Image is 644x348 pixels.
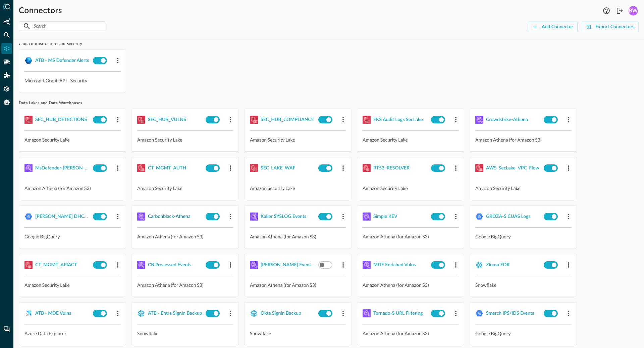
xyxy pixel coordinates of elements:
button: [PERSON_NAME] DHCP Logs [24,211,90,222]
p: Amazon Athena (for Amazon S3) [475,136,571,143]
input: Search [34,20,90,32]
img: AWSSecurityLake.svg [24,261,33,269]
img: AWSAthena.svg [137,261,145,269]
img: Snowflake.svg [137,309,145,317]
img: AWSSecurityLake.svg [363,116,371,124]
div: RT53_RESOLVER [373,164,410,172]
p: Amazon Security Lake [363,185,459,192]
img: AWSSecurityLake.svg [137,164,145,172]
button: SEC_HUB_DETECTIONS [24,114,90,125]
div: CT_MGMT_AUTH [148,164,186,172]
p: Amazon Athena (for Amazon S3) [363,281,459,288]
p: Amazon Security Lake [475,185,571,192]
div: Tornado-S URL Filtering [373,309,423,318]
p: Amazon Athena (for Amazon S3) [363,233,459,240]
img: AWSSecurityLake.svg [475,164,483,172]
div: Connectors [1,43,12,54]
p: Google BigQuery [475,330,571,337]
img: AzureDataExplorer.svg [24,309,33,317]
div: Query Agent [1,97,12,108]
div: Okta Signin Backup [261,309,301,318]
p: Amazon Athena (for Amazon S3) [250,233,346,240]
div: Crowdstrike-Athena [486,116,528,124]
button: ATB - MDE Vulns [24,308,90,319]
button: Tornado-S URL Filtering [363,308,428,319]
div: SEC_HUB_VULNS [148,116,186,124]
p: Amazon Security Lake [24,136,120,143]
img: GoogleBigQuery.svg [24,212,33,221]
button: ATB - MS Defender Alerts [24,55,90,66]
div: [PERSON_NAME] DHCP Logs [35,212,90,221]
button: SEC_LAKE_WAF [250,163,316,173]
p: Amazon Security Lake [363,136,459,143]
div: Kalibr SYSLOG Events [261,212,306,221]
p: Amazon Security Lake [137,136,233,143]
div: SEC_LAKE_WAF [261,164,296,172]
button: RT53_RESOLVER [363,163,428,173]
img: AWSAthena.svg [24,164,33,172]
p: Microsoft Graph API - Security [24,77,120,84]
p: Snowflake [475,281,571,288]
img: GoogleBigQuery.svg [475,212,483,221]
span: Data Lakes and Data Warehouses [19,101,639,106]
h1: Connectors [19,5,62,16]
p: Amazon Athena (for Amazon S3) [250,281,346,288]
div: AWS_SecLake_VPC_Flow [486,164,539,172]
img: Snowflake.svg [250,309,258,317]
button: EKS Audit Logs SecLake [363,114,428,125]
button: MDE Enriched Vulns [363,260,428,270]
div: ATB - MDE Vulns [35,309,71,318]
button: AWS_SecLake_VPC_Flow [475,163,541,173]
img: AWSAthena.svg [363,212,371,221]
button: CB Processed Events [137,260,203,270]
button: Smerch IPS/IDS Events [475,308,541,319]
button: CT_MGMT_AUTH [137,163,203,173]
div: CT_MGMT_APIACT [35,261,77,269]
div: SEC_HUB_COMPLIANCE [261,116,314,124]
div: CB Processed Events [148,261,192,269]
img: GoogleBigQuery.svg [475,309,483,317]
button: Carbonblack-Athena [137,211,203,222]
div: Pipelines [1,56,12,67]
img: AWSAthena.svg [363,309,371,317]
p: Snowflake [137,330,233,337]
img: AWSAthena.svg [363,261,371,269]
p: Amazon Athena (for Amazon S3) [24,185,120,192]
button: Kalibr SYSLOG Events [250,211,316,222]
div: MDE Enriched Vulns [373,261,416,269]
button: Crowdstrike-Athena [475,114,541,125]
div: ATB - Entra Signin Backup [148,309,202,318]
button: ATB - Entra Signin Backup [137,308,203,319]
div: Summary Insights [1,16,12,27]
button: Okta Signin Backup [250,308,316,319]
p: Google BigQuery [24,233,120,240]
button: Export Connectors [582,22,639,32]
p: Amazon Security Lake [250,136,346,143]
img: AWSAthena.svg [250,212,258,221]
div: Carbonblack-Athena [148,212,191,221]
div: MsDefender-[PERSON_NAME] [35,164,90,172]
button: Add Connector [528,22,578,32]
button: [PERSON_NAME] Events S3 [250,260,316,270]
div: Addons [2,70,12,81]
img: AWSSecurityLake.svg [137,116,145,124]
button: GROZA-S CUAS Logs [475,211,541,222]
div: ATB - MS Defender Alerts [35,56,89,65]
p: Amazon Athena (for Amazon S3) [363,330,459,337]
img: AWSSecurityLake.svg [250,116,258,124]
div: [PERSON_NAME] Events S3 [261,261,316,269]
p: Amazon Athena (for Amazon S3) [137,281,233,288]
p: Amazon Security Lake [137,185,233,192]
div: Simple KEV [373,212,397,221]
p: Amazon Security Lake [250,185,346,192]
span: Cloud Infrastructure and Security [19,41,639,47]
img: AWSSecurityLake.svg [363,164,371,172]
button: SEC_HUB_COMPLIANCE [250,114,316,125]
div: EKS Audit Logs SecLake [373,116,423,124]
div: Settings [1,83,12,94]
img: AWSAthena.svg [475,116,483,124]
img: MicrosoftGraph.svg [24,56,33,65]
div: Chat [1,324,12,335]
img: AWSSecurityLake.svg [250,164,258,172]
div: BW [629,6,638,15]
